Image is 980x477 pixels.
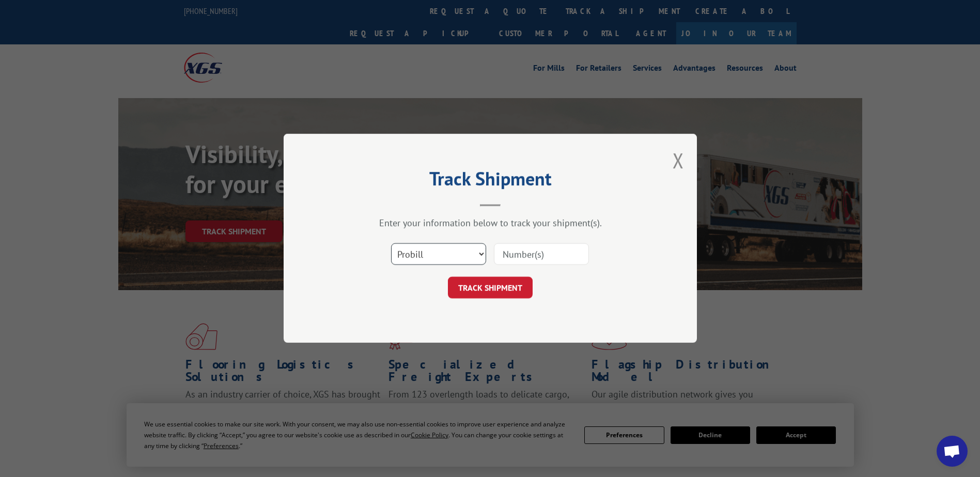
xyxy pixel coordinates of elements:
h2: Track Shipment [335,171,645,191]
div: Enter your information below to track your shipment(s). [335,217,645,229]
button: TRACK SHIPMENT [448,277,533,299]
button: Close modal [673,147,684,174]
div: Open chat [937,436,968,467]
input: Number(s) [494,244,589,265]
